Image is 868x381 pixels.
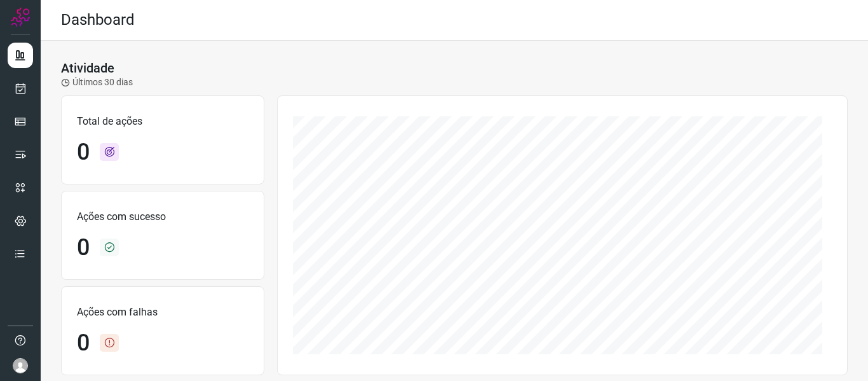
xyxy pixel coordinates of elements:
p: Total de ações [77,114,248,129]
img: Logo [11,8,30,27]
h1: 0 [77,234,90,261]
h1: 0 [77,139,90,166]
p: Últimos 30 dias [61,76,133,89]
h1: 0 [77,329,90,357]
h2: Dashboard [61,11,135,29]
h3: Atividade [61,60,114,76]
p: Ações com sucesso [77,209,248,225]
img: avatar-user-boy.jpg [13,358,28,373]
p: Ações com falhas [77,305,248,320]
